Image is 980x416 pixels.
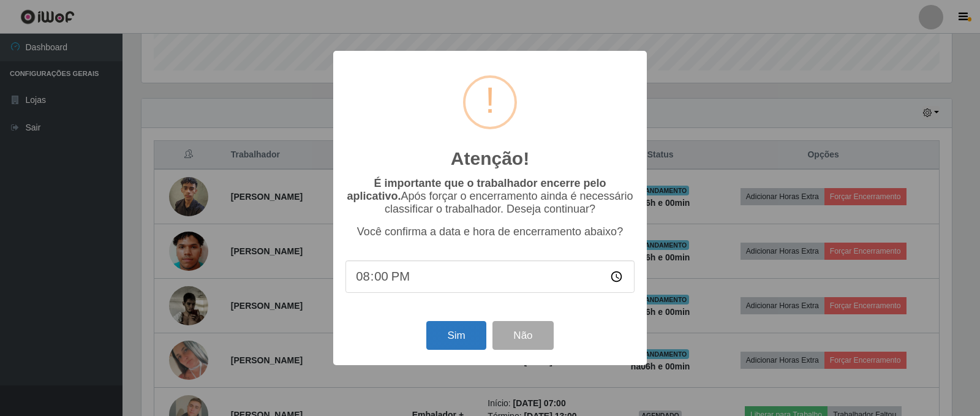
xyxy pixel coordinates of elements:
b: É importante que o trabalhador encerre pelo aplicativo. [347,177,606,202]
button: Sim [426,321,486,350]
button: Não [492,321,553,350]
p: Você confirma a data e hora de encerramento abaixo? [345,225,635,238]
h2: Atenção! [451,148,529,170]
p: Após forçar o encerramento ainda é necessário classificar o trabalhador. Deseja continuar? [345,177,635,216]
